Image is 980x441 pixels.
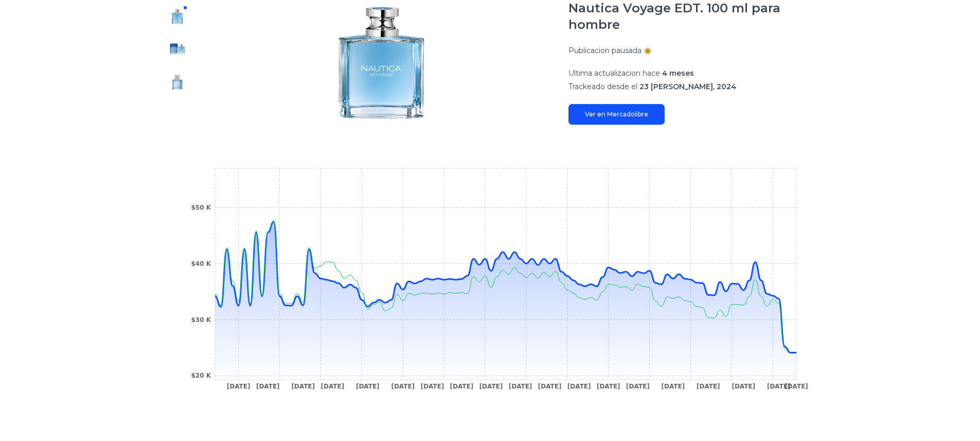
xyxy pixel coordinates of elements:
span: 4 meses [662,69,694,78]
span: Ultima actualizacion hace [568,69,660,78]
a: Ver en Mercadolibre [568,104,665,125]
tspan: [DATE] [696,383,720,390]
img: Nautica Voyage EDT. 100 ml para hombre [169,74,186,91]
tspan: [DATE] [661,383,685,390]
tspan: [DATE] [538,383,561,390]
tspan: $30 K [191,316,211,324]
tspan: [DATE] [785,383,808,390]
tspan: [DATE] [450,383,473,390]
tspan: [DATE] [391,383,415,390]
tspan: $50 K [191,204,211,211]
tspan: [DATE] [420,383,444,390]
span: 23 [PERSON_NAME], 2024 [639,82,736,91]
tspan: [DATE] [320,383,344,390]
tspan: [DATE] [767,383,790,390]
tspan: [DATE] [732,383,755,390]
tspan: [DATE] [291,383,315,390]
tspan: [DATE] [508,383,532,390]
tspan: [DATE] [596,383,620,390]
tspan: [DATE] [256,383,279,390]
span: Trackeado desde el [568,82,637,91]
tspan: [DATE] [226,383,250,390]
tspan: [DATE] [355,383,379,390]
tspan: [DATE] [479,383,503,390]
img: Nautica Voyage EDT. 100 ml para hombre [169,8,186,25]
tspan: [DATE] [567,383,591,390]
p: Publicacion pausada [568,45,642,56]
tspan: $20 K [191,372,211,379]
tspan: [DATE] [626,383,649,390]
img: Nautica Voyage EDT. 100 ml para hombre [169,41,186,58]
tspan: $40 K [191,260,211,267]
